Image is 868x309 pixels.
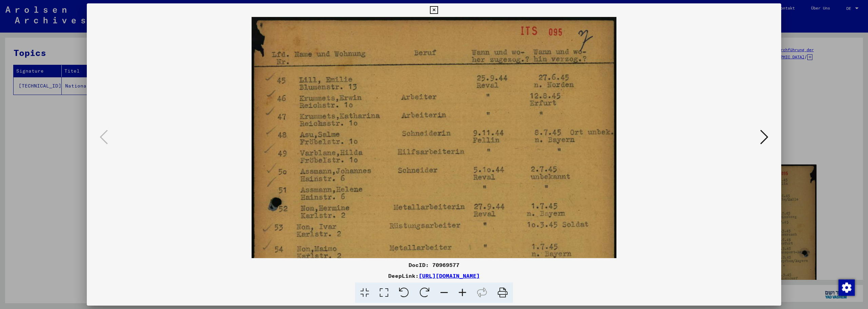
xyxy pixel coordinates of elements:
a: [URL][DOMAIN_NAME] [419,272,480,279]
div: Zustimmung ändern [838,279,854,295]
div: DocID: 70969577 [87,261,781,269]
img: Zustimmung ändern [839,279,855,296]
div: DeepLink: [87,272,781,280]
